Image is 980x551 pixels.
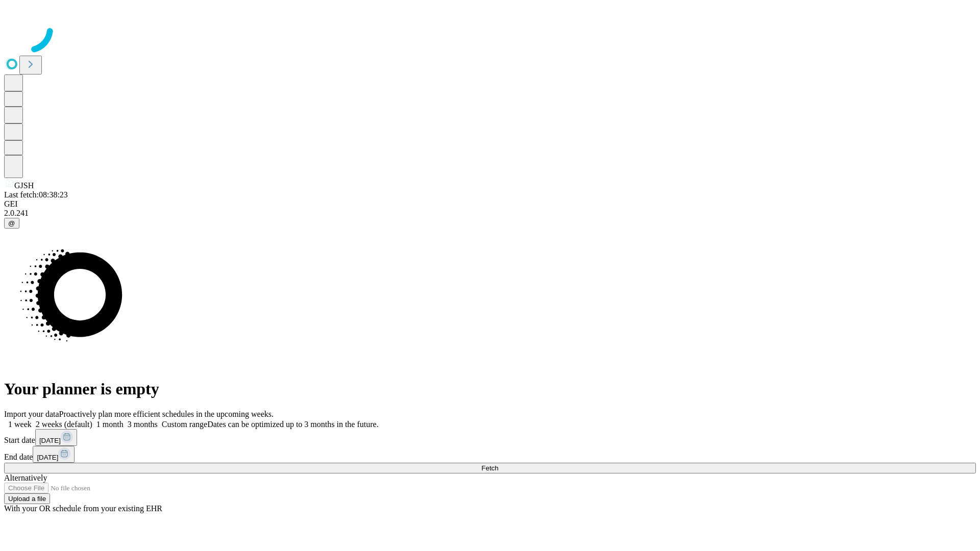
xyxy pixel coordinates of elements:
[96,420,124,429] span: 1 month
[4,429,976,446] div: Start date
[4,463,976,473] button: Fetch
[59,410,274,418] span: Proactively plan more efficient schedules in the upcoming weeks.
[36,420,92,429] span: 2 weeks (default)
[8,219,15,227] span: @
[8,420,32,429] span: 1 week
[4,410,59,418] span: Import your data
[4,504,162,513] span: With your OR schedule from your existing EHR
[128,420,158,429] span: 3 months
[39,437,61,444] span: [DATE]
[4,190,68,199] span: Last fetch: 08:38:23
[4,380,976,398] h1: Your planner is empty
[4,209,976,218] div: 2.0.241
[4,218,19,229] button: @
[37,454,58,461] span: [DATE]
[207,420,378,429] span: Dates can be optimized up to 3 months in the future.
[4,493,50,504] button: Upload a file
[35,429,77,446] button: [DATE]
[4,473,47,482] span: Alternatively
[4,446,976,463] div: End date
[14,181,34,190] span: GJSH
[481,464,498,472] span: Fetch
[162,420,207,429] span: Custom range
[33,446,75,463] button: [DATE]
[4,199,976,209] div: GEI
